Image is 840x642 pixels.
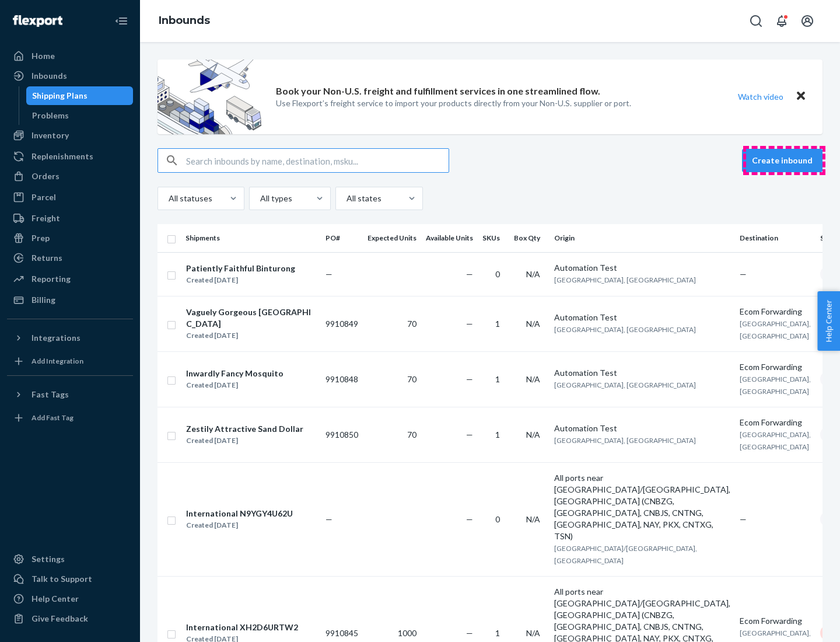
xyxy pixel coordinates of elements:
div: International N9YGY4U62U [186,508,293,519]
th: SKUs [478,224,509,252]
div: Created [DATE] [186,519,293,531]
th: Box Qty [509,224,549,252]
div: Freight [32,212,60,224]
div: Inbounds [32,70,67,82]
div: Ecom Forwarding [740,306,811,317]
a: Help Center [7,589,133,608]
div: Created [DATE] [186,435,303,446]
span: N/A [526,430,540,439]
a: Add Fast Tag [7,409,133,427]
input: All states [345,193,346,204]
div: Help Center [32,593,79,605]
span: — [466,514,473,524]
span: [GEOGRAPHIC_DATA], [GEOGRAPHIC_DATA] [554,381,696,389]
a: Inbounds [7,67,133,85]
span: N/A [526,319,540,329]
input: All statuses [167,193,169,204]
button: Help Center [817,291,840,351]
a: Replenishments [7,147,133,166]
input: Search inbounds by name, destination, msku... [186,149,449,172]
div: Prep [32,232,50,244]
button: Open Search Box [744,9,768,33]
a: Parcel [7,188,133,207]
div: Zestily Attractive Sand Dollar [186,423,303,435]
span: 70 [407,430,416,439]
td: 9910850 [321,407,363,462]
div: Add Integration [32,356,83,366]
a: Inbounds [159,14,210,27]
div: Ecom Forwarding [740,615,811,627]
span: — [466,374,473,384]
div: Reporting [32,273,71,285]
a: Returns [7,249,133,267]
div: Patiently Faithful Binturong [186,263,295,274]
div: Billing [32,294,55,306]
p: Book your Non-U.S. freight and fulfillment services in one streamlined flow. [276,85,600,98]
span: [GEOGRAPHIC_DATA], [GEOGRAPHIC_DATA] [740,375,811,396]
button: Open account menu [796,9,819,33]
span: 70 [407,319,416,329]
a: Prep [7,229,133,247]
button: Open notifications [770,9,793,33]
span: 70 [407,374,416,384]
div: Home [32,50,55,62]
div: Give Feedback [32,613,88,624]
div: Integrations [32,332,80,344]
button: Give Feedback [7,609,133,628]
span: — [466,319,473,329]
div: International XH2D6URTW2 [186,622,298,633]
span: 0 [495,269,500,279]
div: Ecom Forwarding [740,417,811,428]
div: Created [DATE] [186,274,295,286]
span: — [740,269,747,279]
span: 1 [495,628,500,638]
img: Flexport logo [13,15,62,27]
div: Problems [32,110,69,121]
button: Close [793,88,808,105]
div: All ports near [GEOGRAPHIC_DATA]/[GEOGRAPHIC_DATA], [GEOGRAPHIC_DATA] (CNBZG, [GEOGRAPHIC_DATA], ... [554,472,730,542]
a: Orders [7,167,133,186]
span: — [466,430,473,439]
span: 1000 [398,628,416,638]
div: Talk to Support [32,573,92,585]
a: Inventory [7,126,133,145]
span: — [325,269,332,279]
span: 1 [495,374,500,384]
div: Returns [32,252,62,264]
div: Created [DATE] [186,379,283,391]
div: Automation Test [554,423,730,434]
a: Talk to Support [7,570,133,588]
a: Billing [7,291,133,309]
th: Available Units [421,224,478,252]
span: [GEOGRAPHIC_DATA], [GEOGRAPHIC_DATA] [554,325,696,334]
td: 9910848 [321,351,363,407]
a: Shipping Plans [26,86,134,105]
span: [GEOGRAPHIC_DATA]/[GEOGRAPHIC_DATA], [GEOGRAPHIC_DATA] [554,544,697,565]
span: — [740,514,747,524]
span: 1 [495,430,500,439]
a: Settings [7,550,133,568]
a: Home [7,47,133,65]
div: Vaguely Gorgeous [GEOGRAPHIC_DATA] [186,306,316,330]
a: Freight [7,209,133,228]
div: Parcel [32,191,56,203]
div: Created [DATE] [186,330,316,341]
span: N/A [526,514,540,524]
div: Inventory [32,130,69,141]
span: N/A [526,374,540,384]
div: Ecom Forwarding [740,361,811,373]
ol: breadcrumbs [149,4,219,38]
th: PO# [321,224,363,252]
button: Fast Tags [7,385,133,404]
input: All types [259,193,260,204]
a: Problems [26,106,134,125]
span: 0 [495,514,500,524]
div: Orders [32,170,60,182]
th: Destination [735,224,815,252]
p: Use Flexport’s freight service to import your products directly from your Non-U.S. supplier or port. [276,97,631,109]
div: Add Fast Tag [32,413,73,423]
th: Shipments [181,224,321,252]
th: Expected Units [363,224,421,252]
div: Replenishments [32,151,93,162]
